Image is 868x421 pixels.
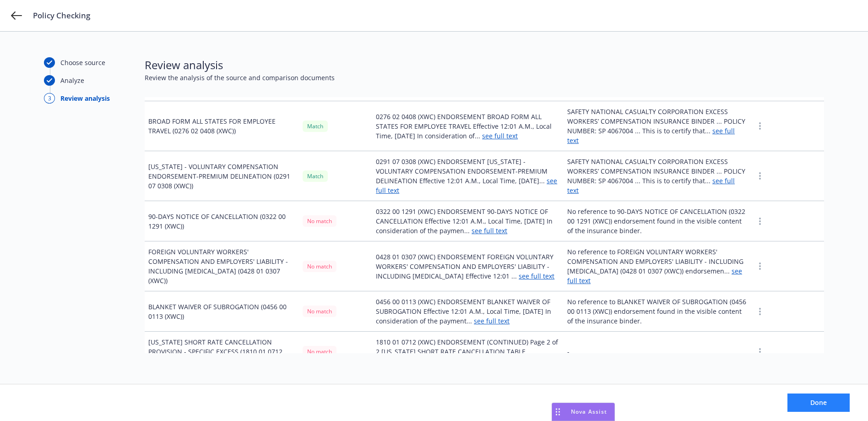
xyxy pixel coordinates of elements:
a: see full text [376,176,557,195]
td: 0428 01 0307 (XWC) ENDORSEMENT FOREIGN VOLUNTARY WORKERS' COMPENSATION AND EMPLOYERS' LIABILITY -... [372,241,564,291]
div: No match [303,306,336,317]
td: 0276 02 0408 (XWC) ENDORSEMENT BROAD FORM ALL STATES FOR EMPLOYEE TRAVEL Effective 12:01 A.M., Lo... [372,101,564,151]
div: Match [303,170,328,182]
a: see full text [519,272,554,280]
td: No reference to FOREIGN VOLUNTARY WORKERS' COMPENSATION AND EMPLOYERS' LIABILITY - INCLUDING [MED... [564,241,751,291]
td: FOREIGN VOLUNTARY WORKERS' COMPENSATION AND EMPLOYERS' LIABILITY - INCLUDING [MEDICAL_DATA] (0428... [145,241,299,291]
div: No match [303,215,336,227]
td: BLANKET WAIVER OF SUBROGATION (0456 00 0113 (XWC)) [145,291,299,332]
td: [US_STATE] - VOLUNTARY COMPENSATION ENDORSEMENT-PREMIUM DELINEATION (0291 07 0308 (XWC)) [145,151,299,201]
td: [US_STATE] SHORT RATE CANCELLATION PROVISION - SPECIFIC EXCESS (1810 01 0712 (XWC)) [145,332,299,372]
a: see full text [472,226,507,235]
div: Match [303,120,328,132]
td: SAFETY NATIONAL CASUALTY CORPORATION EXCESS WORKERS’ COMPENSATION INSURANCE BINDER ... POLICY NUM... [564,101,751,151]
span: Policy Checking [33,10,90,21]
button: Done [787,394,850,412]
td: BROAD FORM ALL STATES FOR EMPLOYEE TRAVEL (0276 02 0408 (XWC)) [145,101,299,151]
td: No reference to 90-DAYS NOTICE OF CANCELLATION (0322 00 1291 (XWC)) endorsement found in the visi... [564,201,751,241]
td: 0322 00 1291 (XWC) ENDORSEMENT 90-DAYS NOTICE OF CANCELLATION Effective 12:01 A.M., Local Time, [... [372,201,564,241]
span: Nova Assist [571,408,607,416]
td: No reference to BLANKET WAIVER OF SUBROGATION (0456 00 0113 (XWC)) endorsement found in the visib... [564,291,751,332]
span: Done [810,398,827,407]
div: 3 [44,93,55,104]
div: Drag to move [552,403,564,421]
td: 1810 01 0712 (XWC) ENDORSEMENT (CONTINUED) Page 2 of 2 [US_STATE] SHORT RATE CANCELLATION TABLE (... [372,332,564,372]
div: No match [303,261,336,272]
td: - [564,332,751,372]
div: Review analysis [60,93,110,103]
a: see full text [482,131,518,140]
span: Review the analysis of the source and comparison documents [145,73,824,82]
td: SAFETY NATIONAL CASUALTY CORPORATION EXCESS WORKERS’ COMPENSATION INSURANCE BINDER ... POLICY NUM... [564,151,751,201]
td: 0456 00 0113 (XWC) ENDORSEMENT BLANKET WAIVER OF SUBROGATION Effective 12:01 A.M., Local Time, [D... [372,291,564,332]
div: Choose source [60,58,105,67]
a: see full text [567,267,742,285]
td: 0291 07 0308 (XWC) ENDORSEMENT [US_STATE] - VOLUNTARY COMPENSATION ENDORSEMENT-PREMIUM DELINEATIO... [372,151,564,201]
a: see full text [474,317,510,325]
div: Analyze [60,76,84,85]
a: see full text [567,176,735,195]
td: 90-DAYS NOTICE OF CANCELLATION (0322 00 1291 (XWC)) [145,201,299,241]
div: No match [303,346,336,357]
button: Nova Assist [552,403,615,421]
a: see full text [567,126,735,145]
span: Review analysis [145,57,824,73]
